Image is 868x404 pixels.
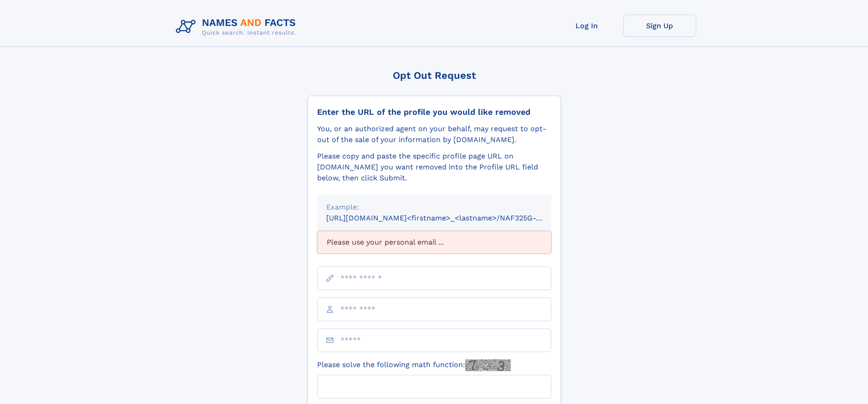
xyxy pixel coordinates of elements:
img: Logo Names and Facts [172,15,303,39]
small: [URL][DOMAIN_NAME]<firstname>_<lastname>/NAF325G-xxxxxxxx [326,214,569,222]
div: You, or an authorized agent on your behalf, may request to opt-out of the sale of your informatio... [317,123,551,145]
div: Please copy and paste the specific profile page URL on [DOMAIN_NAME] you want removed into the Pr... [317,151,551,184]
a: Log In [550,15,623,37]
div: Example: [326,202,542,213]
div: Opt Out Request [308,70,561,81]
label: Please solve the following math function: [317,359,511,371]
div: Enter the URL of the profile you would like removed [317,107,551,117]
a: Sign Up [623,15,696,37]
div: Please use your personal email ... [317,231,551,254]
